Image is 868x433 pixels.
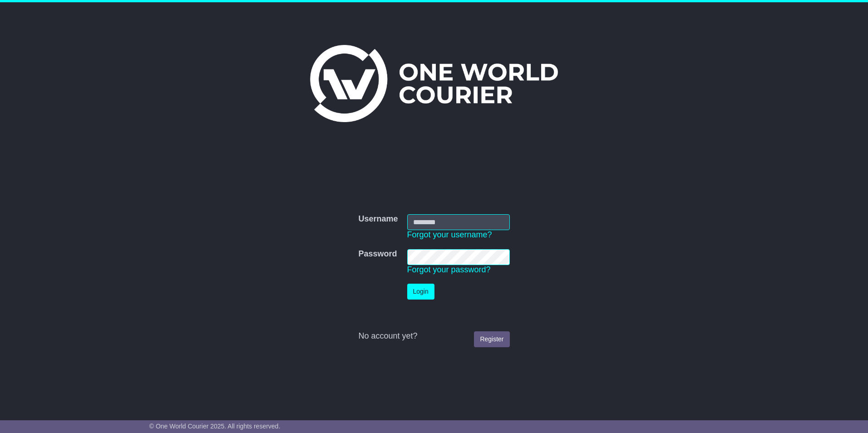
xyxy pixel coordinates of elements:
label: Username [358,214,398,224]
a: Forgot your password? [407,265,491,274]
label: Password [358,249,397,259]
img: One World [310,45,558,122]
div: No account yet? [358,331,509,341]
span: © One World Courier 2025. All rights reserved. [149,423,281,430]
a: Forgot your username? [407,230,492,239]
button: Login [407,284,434,300]
a: Register [474,331,509,347]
